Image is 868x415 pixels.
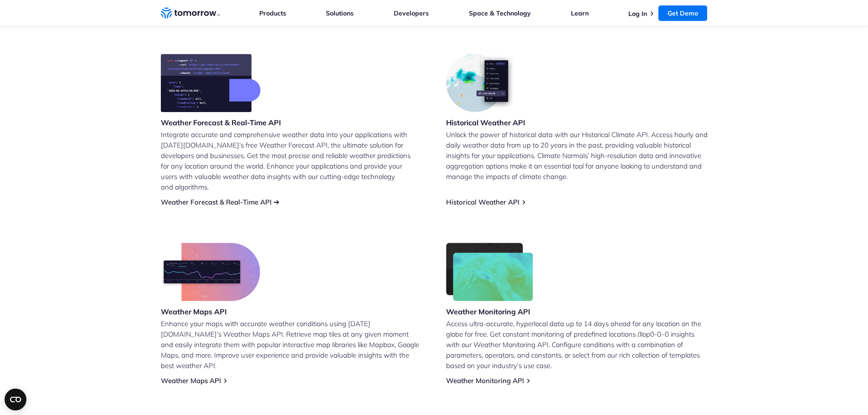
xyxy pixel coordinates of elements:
a: Solutions [326,9,354,17]
p: Enhance your maps with accurate weather conditions using [DATE][DOMAIN_NAME]’s Weather Maps API. ... [161,318,422,371]
a: Historical Weather API [446,198,519,206]
a: Log In [628,10,647,18]
a: Products [259,9,286,17]
a: Weather Maps API [161,376,221,385]
a: Space & Technology [469,9,531,17]
h3: Weather Monitoring API [446,307,534,317]
p: Access ultra-accurate, hyperlocal data up to 14 days ahead for any location on the globe for free... [446,318,708,371]
a: Weather Monitoring API [446,376,524,385]
h3: Historical Weather API [446,118,525,128]
h3: Weather Forecast & Real-Time API [161,118,281,128]
a: Developers [394,9,429,17]
a: Learn [571,9,589,17]
a: Weather Forecast & Real-Time API [161,198,272,206]
a: Home link [161,6,220,20]
h3: Weather Maps API [161,307,260,317]
button: Open CMP widget [5,389,26,410]
a: Get Demo [658,5,707,21]
p: Unlock the power of historical data with our Historical Climate API. Access hourly and daily weat... [446,129,708,182]
p: Integrate accurate and comprehensive weather data into your applications with [DATE][DOMAIN_NAME]... [161,129,422,192]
